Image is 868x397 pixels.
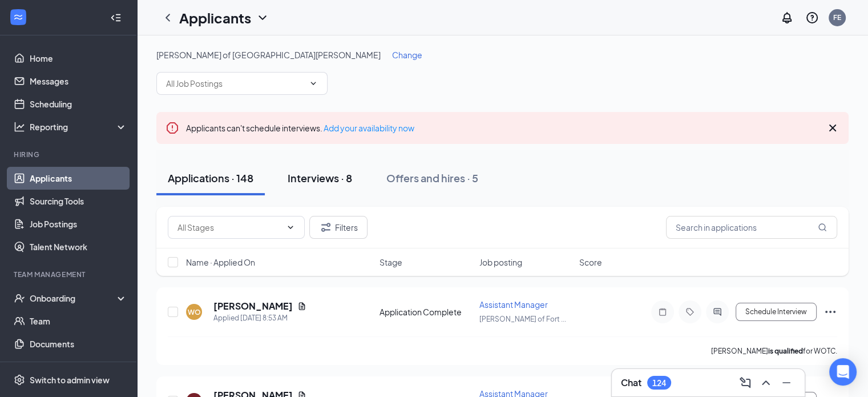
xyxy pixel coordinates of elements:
[833,13,841,22] div: FE
[759,376,773,390] svg: ChevronUp
[188,307,201,317] div: WO
[179,8,251,27] h1: Applicants
[161,11,175,25] svg: ChevronLeft
[30,190,127,212] a: Sourcing Tools
[30,310,127,332] a: Team
[110,12,122,23] svg: Collapse
[168,171,253,185] div: Applications · 148
[666,216,837,239] input: Search in applications
[621,376,641,389] h3: Chat
[805,11,819,25] svg: QuestionInfo
[736,303,817,321] button: Schedule Interview
[30,47,127,70] a: Home
[652,378,666,388] div: 124
[30,355,127,378] a: SurveysCrown
[479,256,522,268] span: Job posting
[286,223,295,232] svg: ChevronDown
[186,123,414,133] span: Applicants can't schedule interviews.
[30,167,127,190] a: Applicants
[309,79,318,88] svg: ChevronDown
[177,221,281,234] input: All Stages
[780,11,794,25] svg: Notifications
[319,220,333,234] svg: Filter
[13,11,24,23] svg: WorkstreamLogo
[309,216,368,239] button: Filter Filters
[324,123,414,133] a: Add your availability now
[768,347,803,355] b: is qualified
[780,376,793,390] svg: Minimize
[30,70,127,93] a: Messages
[30,292,118,304] div: Onboarding
[30,235,127,258] a: Talent Network
[710,307,724,316] svg: ActiveChat
[14,374,25,386] svg: Settings
[777,374,796,392] button: Minimize
[823,305,837,319] svg: Ellipses
[829,358,857,386] div: Open Intercom Messenger
[166,77,304,90] input: All Job Postings
[30,121,128,133] div: Reporting
[288,171,352,185] div: Interviews · 8
[165,121,179,135] svg: Error
[256,11,269,25] svg: ChevronDown
[14,121,25,133] svg: Analysis
[479,315,566,323] span: [PERSON_NAME] of Fort ...
[818,223,827,232] svg: MagnifyingGlass
[30,374,110,386] div: Switch to admin view
[213,312,306,324] div: Applied [DATE] 8:53 AM
[579,256,602,268] span: Score
[30,212,127,235] a: Job Postings
[186,256,255,268] span: Name · Applied On
[392,50,422,60] span: Change
[156,50,381,60] span: [PERSON_NAME] of [GEOGRAPHIC_DATA][PERSON_NAME]
[683,307,697,316] svg: Tag
[656,307,669,316] svg: Note
[213,300,293,312] h5: [PERSON_NAME]
[738,376,752,390] svg: ComposeMessage
[380,306,473,318] div: Application Complete
[757,374,775,392] button: ChevronUp
[30,93,127,115] a: Scheduling
[14,292,25,304] svg: UserCheck
[386,171,478,185] div: Offers and hires · 5
[30,332,127,355] a: Documents
[297,302,306,311] svg: Document
[711,346,837,356] p: [PERSON_NAME] for WOTC.
[14,150,125,159] div: Hiring
[14,270,125,279] div: Team Management
[736,374,754,392] button: ComposeMessage
[826,121,839,135] svg: Cross
[380,256,402,268] span: Stage
[479,299,548,310] span: Assistant Manager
